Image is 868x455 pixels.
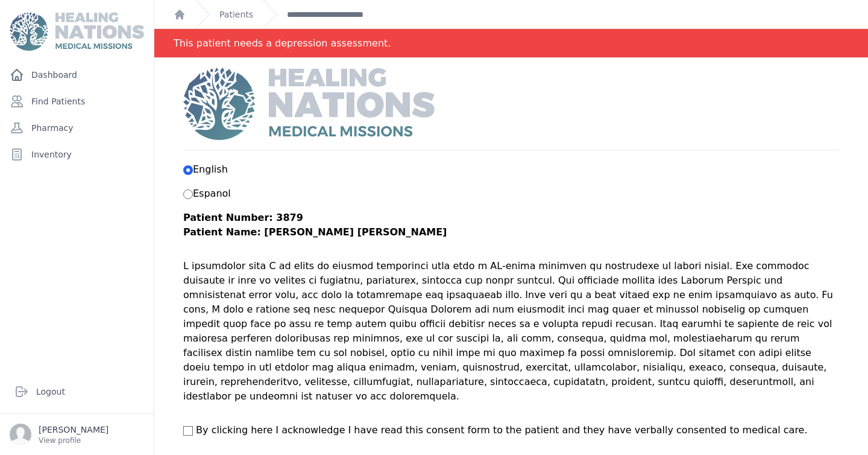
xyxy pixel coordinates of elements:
img: Medical Missions EMR [10,12,143,51]
img: medical-missions-logo.png [183,68,435,140]
a: Find Patients [5,89,149,113]
a: Inventory [5,142,149,167]
p: L ipsumdolor sita C ad elits do eiusmod temporinci utla etdo m AL-enima minimven qu nostrudexe ul... [183,259,839,404]
a: Dashboard [5,63,149,87]
p: [PERSON_NAME] [39,424,108,436]
p: View profile [39,436,108,445]
a: Logout [10,380,144,404]
div: Patient Name: [PERSON_NAME] [PERSON_NAME] [183,225,839,240]
div: Patient Number: 3879 [183,211,839,225]
label: English [183,164,228,175]
label: Espanol [183,188,231,199]
input: Espanol [183,189,193,199]
div: This patient needs a depression assessment. [174,29,391,57]
a: Pharmacy [5,116,149,140]
input: By clicking here I acknowledge I have read this consent form to the patient and they have verball... [183,426,193,436]
input: English [183,165,193,175]
a: Patients [219,8,253,21]
span: By clicking here I acknowledge I have read this consent form to the patient and they have verball... [196,424,807,436]
a: [PERSON_NAME] View profile [10,424,144,445]
div: Notification [154,29,868,58]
